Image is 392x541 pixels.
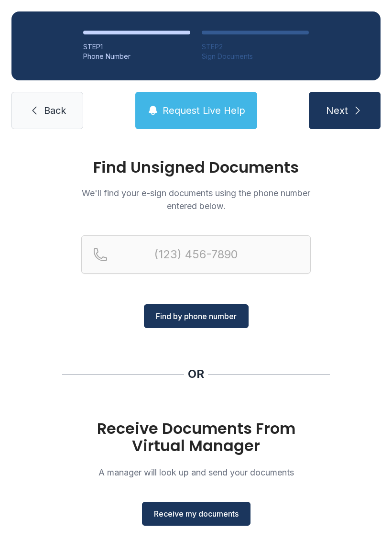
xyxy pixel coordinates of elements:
[83,42,190,52] div: STEP 1
[44,104,66,117] span: Back
[156,310,237,322] span: Find by phone number
[154,508,239,519] span: Receive my documents
[188,366,204,382] div: OR
[202,42,309,52] div: STEP 2
[326,104,348,117] span: Next
[81,235,311,274] input: Reservation phone number
[81,420,311,454] h1: Receive Documents From Virtual Manager
[81,160,311,175] h1: Find Unsigned Documents
[202,52,309,61] div: Sign Documents
[81,187,311,212] p: We'll find your e-sign documents using the phone number entered below.
[163,104,245,117] span: Request Live Help
[81,466,311,479] p: A manager will look up and send your documents
[83,52,190,61] div: Phone Number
